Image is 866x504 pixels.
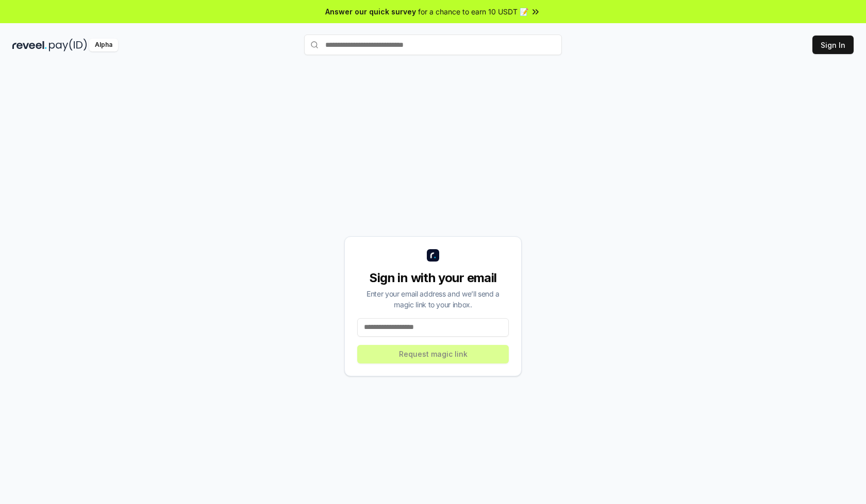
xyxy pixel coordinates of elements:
[812,36,854,54] button: Sign In
[89,39,118,51] div: Alpha
[49,39,87,51] img: pay_id
[357,270,509,286] div: Sign in with your email
[12,39,47,51] img: reveel_dark
[418,6,528,17] span: for a chance to earn 10 USDT 📝
[357,288,509,310] div: Enter your email address and we’ll send a magic link to your inbox.
[325,6,416,17] span: Answer our quick survey
[427,249,439,262] img: logo_small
